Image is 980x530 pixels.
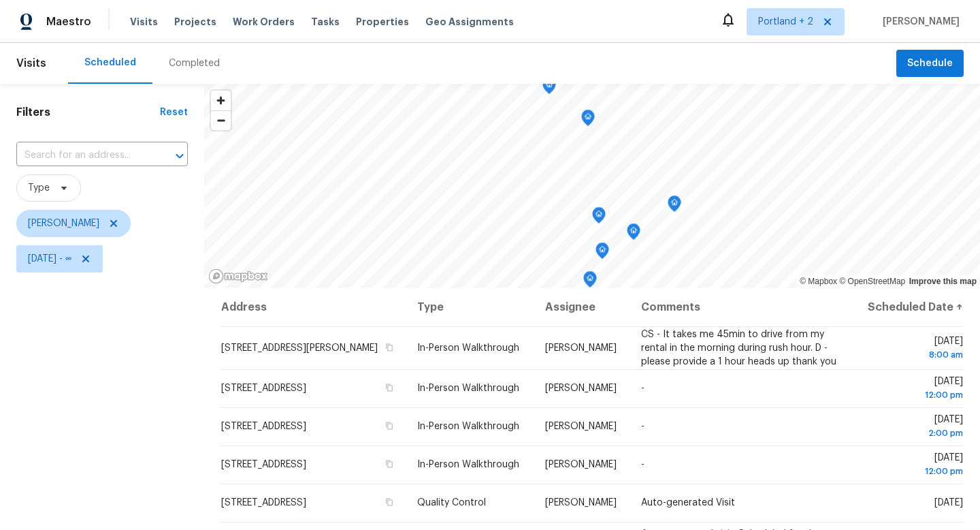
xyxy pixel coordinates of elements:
button: Zoom out [211,110,231,130]
span: [PERSON_NAME] [545,460,617,469]
span: [STREET_ADDRESS][PERSON_NAME] [221,343,378,353]
div: Scheduled [84,56,136,69]
span: Schedule [907,55,953,72]
span: Geo Assignments [425,15,514,29]
span: Zoom out [211,111,231,130]
th: Scheduled Date ↑ [853,288,964,326]
span: Work Orders [233,15,295,29]
span: In-Person Walkthrough [417,343,519,353]
a: Mapbox [800,277,837,286]
div: 8:00 am [864,348,963,362]
th: Assignee [534,288,630,326]
h1: Filters [16,106,160,119]
span: Projects [174,15,216,29]
span: [PERSON_NAME] [545,384,617,393]
span: In-Person Walkthrough [417,460,519,469]
div: 2:00 pm [864,426,963,440]
span: [STREET_ADDRESS] [221,422,306,431]
div: Map marker [668,196,681,217]
button: Copy Address [383,420,395,432]
button: Zoom in [211,91,231,110]
button: Schedule [896,50,964,78]
span: Tasks [311,17,340,27]
div: Map marker [583,271,597,292]
button: Copy Address [383,381,395,394]
span: Quality Control [417,498,486,508]
div: 12:00 pm [864,388,963,402]
span: [DATE] [864,415,963,440]
div: Map marker [595,243,609,264]
span: CS - It takes me 45min to drive from my rental in the morning during rush hour. D - please provid... [641,330,836,367]
span: - [641,460,644,469]
span: [DATE] [934,498,963,508]
button: Copy Address [383,341,395,354]
div: Map marker [581,110,595,131]
button: Copy Address [383,496,395,508]
th: Type [406,288,534,326]
div: Reset [160,106,188,119]
span: - [641,384,644,393]
span: In-Person Walkthrough [417,384,519,393]
span: Visits [16,48,46,78]
span: Properties [356,15,409,29]
span: [PERSON_NAME] [28,217,99,230]
span: [STREET_ADDRESS] [221,498,306,508]
a: OpenStreetMap [839,277,905,286]
button: Copy Address [383,458,395,470]
a: Improve this map [909,277,977,286]
span: [STREET_ADDRESS] [221,384,306,393]
input: Search for an address... [16,145,150,166]
button: Open [170,146,189,166]
span: In-Person Walkthrough [417,422,519,431]
span: [PERSON_NAME] [545,498,617,508]
span: [DATE] [864,453,963,478]
th: Comments [630,288,853,326]
span: Maestro [46,15,91,29]
span: [STREET_ADDRESS] [221,460,306,469]
div: 12:00 pm [864,465,963,478]
span: Type [28,181,50,195]
span: - [641,422,644,431]
span: [PERSON_NAME] [545,343,617,353]
div: Map marker [592,207,606,228]
div: Map marker [542,78,556,99]
span: [PERSON_NAME] [545,422,617,431]
div: Completed [169,57,220,70]
span: Portland + 2 [758,15,813,29]
a: Mapbox homepage [208,268,268,284]
span: Auto-generated Visit [641,498,735,508]
th: Address [220,288,406,326]
span: [DATE] [864,337,963,362]
span: [DATE] [864,377,963,402]
span: [DATE] - ∞ [28,252,71,266]
div: Map marker [627,223,640,245]
canvas: Map [204,84,980,288]
span: Visits [130,15,158,29]
span: [PERSON_NAME] [877,15,960,29]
